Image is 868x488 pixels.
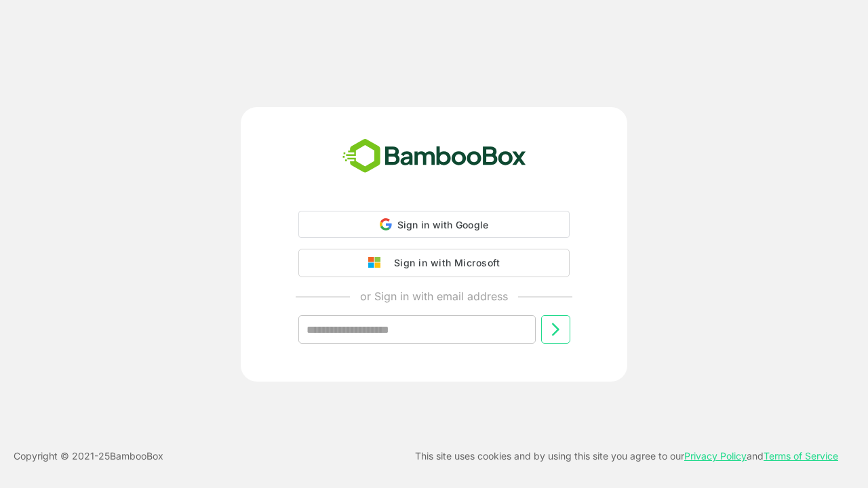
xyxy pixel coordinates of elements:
p: Copyright © 2021- 25 BambooBox [14,448,163,464]
img: bamboobox [335,134,534,179]
p: This site uses cookies and by using this site you agree to our and [415,448,838,464]
div: Sign in with Microsoft [387,254,500,272]
a: Terms of Service [764,450,838,462]
span: Sign in with Google [397,219,489,230]
img: google [368,257,387,269]
a: Privacy Policy [684,450,747,462]
div: Sign in with Google [298,211,570,238]
button: Sign in with Microsoft [298,249,570,277]
p: or Sign in with email address [360,288,508,304]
